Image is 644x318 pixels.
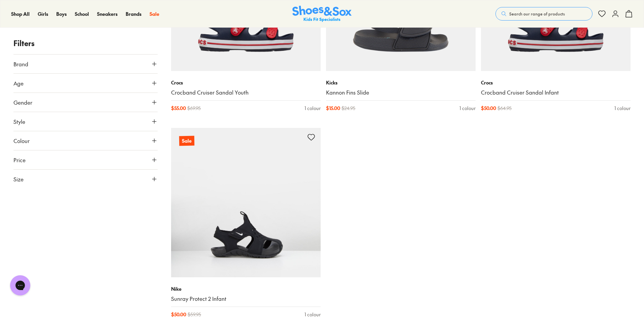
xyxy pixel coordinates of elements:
[56,10,67,17] a: Boys
[187,105,201,112] span: $ 69.95
[171,285,321,292] p: Nike
[13,131,158,150] button: Colour
[97,10,118,17] a: Sneakers
[13,38,158,49] p: Filters
[13,98,32,106] span: Gender
[11,10,30,17] a: Shop All
[459,105,476,112] div: 1 colour
[38,10,48,17] span: Girls
[614,105,631,112] div: 1 colour
[179,136,194,146] p: Sale
[304,311,321,318] div: 1 colour
[13,74,158,93] button: Age
[126,10,141,17] a: Brands
[13,60,28,68] span: Brand
[292,6,352,22] a: Shoes & Sox
[13,156,26,164] span: Price
[342,105,355,112] span: $ 24.95
[56,10,67,17] span: Boys
[13,170,158,188] button: Size
[481,105,496,112] span: $ 50.00
[150,10,159,17] span: Sale
[150,10,159,17] a: Sale
[188,311,201,318] span: $ 59.95
[171,128,321,277] a: Sale
[509,11,565,17] span: Search our range of products
[171,89,321,96] a: Crocband Cruiser Sandal Youth
[13,93,158,112] button: Gender
[292,6,352,22] img: SNS_Logo_Responsive.svg
[171,105,186,112] span: $ 55.00
[497,105,512,112] span: $ 64.95
[481,79,631,86] p: Crocs
[171,311,186,318] span: $ 50.00
[13,79,24,87] span: Age
[7,273,34,298] iframe: Gorgias live chat messenger
[326,105,340,112] span: $ 15.00
[75,10,89,17] a: School
[495,7,592,21] button: Search our range of products
[304,105,321,112] div: 1 colour
[13,137,30,145] span: Colour
[13,112,158,131] button: Style
[326,79,476,86] p: Kicks
[126,10,141,17] span: Brands
[11,10,30,17] span: Shop All
[481,89,631,96] a: Crocband Cruiser Sandal Infant
[75,10,89,17] span: School
[13,150,158,169] button: Price
[171,79,321,86] p: Crocs
[326,89,476,96] a: Kannon Fins Slide
[171,295,321,303] a: Sunray Protect 2 Infant
[13,175,24,183] span: Size
[13,55,158,73] button: Brand
[13,117,25,126] span: Style
[38,10,48,17] a: Girls
[97,10,118,17] span: Sneakers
